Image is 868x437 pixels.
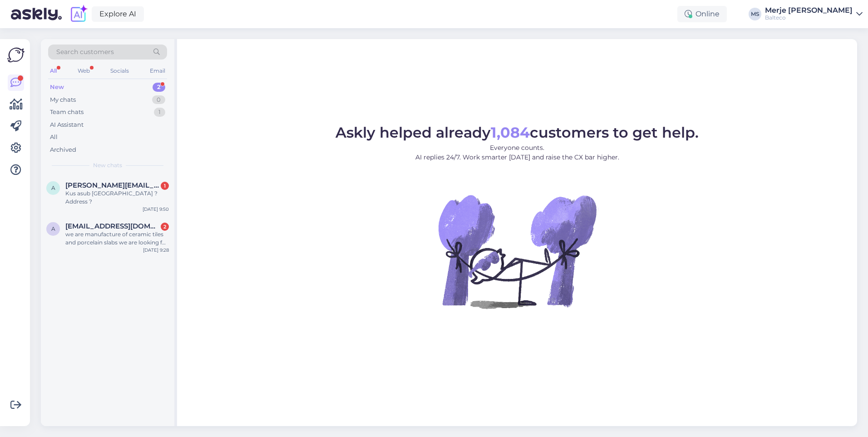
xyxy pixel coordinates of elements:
[50,108,84,117] div: Team chats
[93,161,122,169] span: New chats
[491,124,530,141] b: 1,084
[152,95,165,104] div: 0
[65,181,160,189] span: Andres@jumbostrap.com
[148,65,167,77] div: Email
[335,143,699,162] p: Everyone counts. AI replies 24/7. Work smarter [DATE] and raise the CX bar higher.
[153,83,165,92] div: 2
[765,14,853,21] div: Balteco
[65,230,169,247] div: we are manufacture of ceramic tiles and porcelain slabs we are looking for a Good business partne...
[50,145,76,154] div: Archived
[677,6,727,22] div: Online
[50,95,76,104] div: My chats
[50,133,58,142] div: All
[92,6,144,22] a: Explore AI
[154,108,165,117] div: 1
[50,120,84,129] div: AI Assistant
[765,7,853,14] div: Merje [PERSON_NAME]
[51,184,55,191] span: A
[143,247,169,253] div: [DATE] 9:28
[50,83,64,92] div: New
[65,189,169,206] div: Kus asub [GEOGRAPHIC_DATA] ? Address ?
[48,65,59,77] div: All
[69,5,88,24] img: explore-ai
[435,169,599,333] img: No Chat active
[765,7,863,21] a: Merje [PERSON_NAME]Balteco
[7,46,25,64] img: Askly Logo
[51,225,55,232] span: a
[76,65,92,77] div: Web
[161,182,169,190] div: 1
[56,47,114,57] span: Search customers
[749,8,761,20] div: MS
[65,222,160,230] span: aaryanramirro@gmail.com
[335,124,699,141] span: Askly helped already customers to get help.
[143,206,169,213] div: [DATE] 9:50
[161,223,169,231] div: 2
[108,65,131,77] div: Socials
